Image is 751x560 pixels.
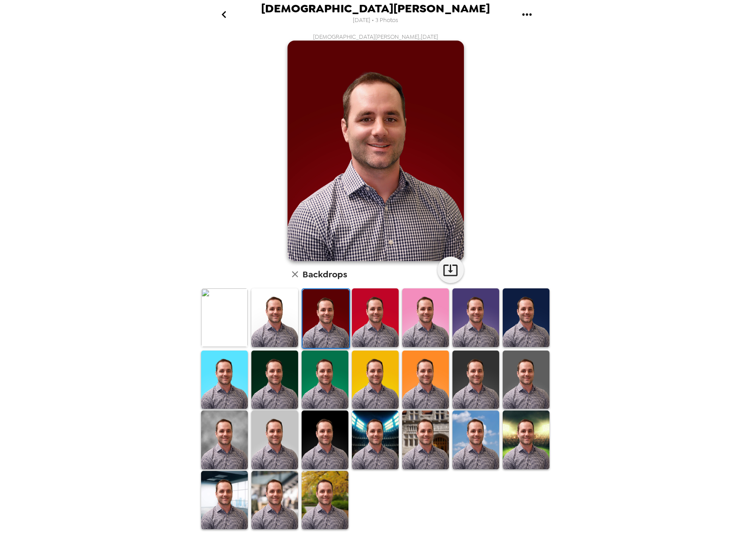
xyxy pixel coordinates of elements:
[261,3,490,15] span: [DEMOGRAPHIC_DATA][PERSON_NAME]
[353,15,398,26] span: [DATE] • 3 Photos
[313,33,438,41] span: [DEMOGRAPHIC_DATA][PERSON_NAME] , [DATE]
[201,288,248,347] img: Original
[288,41,464,261] img: user
[303,267,347,281] h6: Backdrops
